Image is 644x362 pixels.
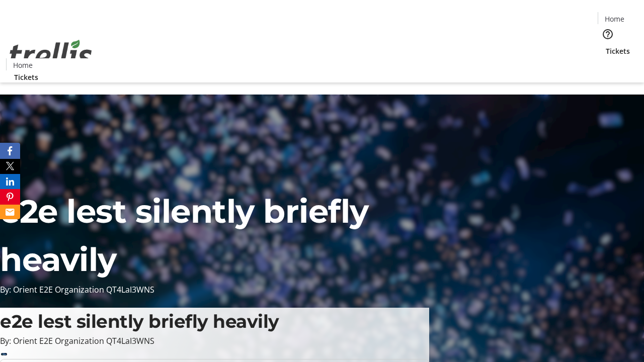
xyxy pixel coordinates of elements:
[598,56,618,76] button: Cart
[13,60,33,70] span: Home
[7,60,39,70] a: Home
[598,24,618,44] button: Help
[14,72,38,82] span: Tickets
[598,46,638,56] a: Tickets
[6,72,46,82] a: Tickets
[606,46,630,56] span: Tickets
[6,29,96,79] img: Orient E2E Organization QT4LaI3WNS's Logo
[598,14,630,24] a: Home
[605,14,624,24] span: Home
